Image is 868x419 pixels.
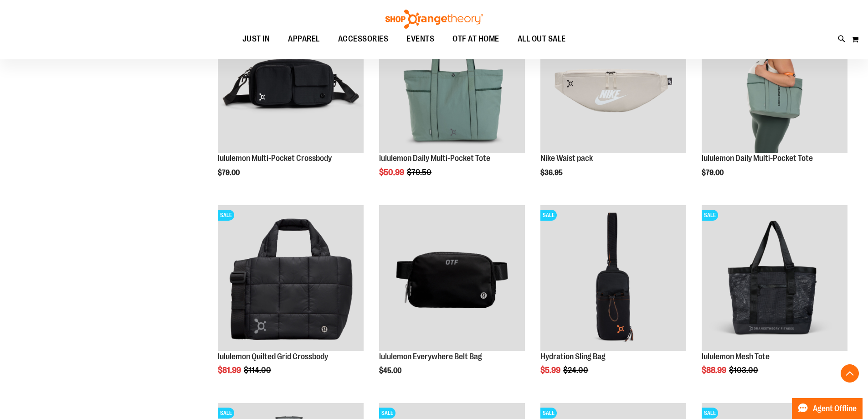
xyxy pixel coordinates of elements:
img: lululemon Everywhere Belt Bag [379,205,525,351]
span: SALE [540,210,557,221]
span: SALE [702,408,718,419]
a: Product image for Hydration Sling BagSALE [540,205,686,352]
a: Hydration Sling Bag [540,352,606,361]
a: lululemon Multi-Pocket Crossbody [218,7,364,154]
a: lululemon Multi-Pocket Crossbody [218,154,332,163]
img: lululemon Multi-Pocket Crossbody [218,7,364,153]
div: product [536,2,691,200]
span: $45.00 [379,367,403,375]
div: product [375,2,529,200]
span: SALE [218,408,234,419]
span: $81.99 [218,366,242,375]
img: Shop Orangetheory [384,10,484,29]
div: product [213,201,368,398]
a: Main view of 2024 Convention Nike Waistpack [540,7,686,154]
span: SALE [379,408,395,419]
span: ACCESSORIES [338,29,389,49]
a: lululemon Mesh Tote [702,352,770,361]
div: product [536,201,691,398]
span: JUST IN [242,29,270,49]
span: Agent Offline [813,404,857,413]
span: OTF AT HOME [452,29,499,49]
span: APPAREL [288,29,320,49]
a: lululemon Everywhere Belt Bag [379,205,525,352]
a: lululemon Everywhere Belt Bag [379,352,482,361]
span: SALE [540,408,557,419]
span: EVENTS [406,29,434,49]
span: SALE [702,210,718,221]
span: $88.99 [702,366,728,375]
img: Product image for lululemon Mesh Tote [702,205,847,351]
a: Product image for lululemon Mesh ToteSALE [702,205,847,352]
span: $79.00 [702,169,725,177]
img: Product image for Hydration Sling Bag [540,205,686,351]
img: lululemon Quilted Grid Crossbody [218,205,364,351]
img: lululemon Daily Multi-Pocket Tote [379,7,525,153]
span: $24.00 [563,366,590,375]
a: Main view of 2024 Convention lululemon Daily Multi-Pocket Tote [702,7,847,154]
span: $114.00 [244,366,272,375]
img: Main view of 2024 Convention Nike Waistpack [540,7,686,153]
a: Nike Waist pack [540,154,593,163]
span: $50.99 [379,168,406,177]
span: $103.00 [729,366,760,375]
div: product [697,201,852,398]
span: SALE [218,210,234,221]
span: ALL OUT SALE [518,29,566,49]
span: $5.99 [540,366,562,375]
span: $79.00 [218,169,241,177]
img: Main view of 2024 Convention lululemon Daily Multi-Pocket Tote [702,7,847,153]
a: lululemon Quilted Grid Crossbody [218,352,328,361]
div: product [375,201,529,398]
div: product [213,2,368,200]
span: $36.95 [540,169,564,177]
a: lululemon Daily Multi-Pocket Tote [379,154,490,163]
button: Agent Offline [792,398,863,419]
a: lululemon Daily Multi-Pocket ToteSALE [379,7,525,154]
span: $79.50 [407,168,433,177]
div: product [697,2,852,200]
button: Back To Top [841,364,859,383]
a: lululemon Quilted Grid CrossbodySALE [218,205,364,352]
a: lululemon Daily Multi-Pocket Tote [702,154,813,163]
